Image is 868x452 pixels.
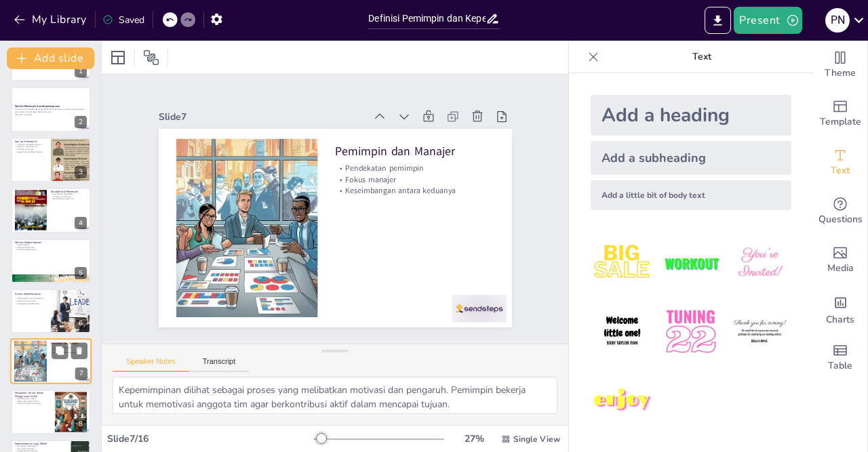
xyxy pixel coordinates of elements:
[591,141,791,175] div: Add a subheading
[15,292,47,296] p: Proses Kepemimpinan
[51,352,87,354] p: Keseimbangan antara keduanya
[659,232,722,295] img: 2.jpeg
[659,300,722,363] img: 5.jpeg
[591,232,654,295] img: 1.jpeg
[51,190,87,194] p: Karakteristik Pemimpin
[51,342,87,346] p: Pemimpin dan Manajer
[813,41,867,89] div: Change the overall theme
[75,317,87,329] div: 6
[820,115,861,129] span: Template
[75,166,87,178] div: 3
[827,261,854,276] span: Media
[828,358,852,373] span: Table
[75,368,87,380] div: 7
[75,116,87,128] div: 2
[75,267,87,279] div: 5
[7,47,94,69] button: Add slide
[75,65,87,77] div: 1
[75,418,87,430] div: 8
[15,402,51,405] p: Pentingnya definisi yang tepat
[591,369,654,432] img: 7.jpeg
[107,432,314,445] div: Slide 7 / 16
[15,442,67,446] p: Kepemimpinan yang Efektif
[11,138,91,182] div: https://cdn.sendsteps.com/images/logo/sendsteps_logo_white.pnghttps://cdn.sendsteps.com/images/lo...
[107,47,129,68] div: Layout
[15,447,67,450] p: Komunikasi yang baik
[15,445,67,447] p: Membangun kepercayaan
[113,377,557,414] textarea: Pemimpin memiliki pendekatan yang lebih inspiratif dan visioner. Mereka berusaha untuk menciptaka...
[705,7,731,34] button: Export to PowerPoint
[102,14,144,26] div: Saved
[11,87,91,131] div: https://cdn.sendsteps.com/images/logo/sendsteps_logo_white.pnghttps://cdn.sendsteps.com/images/lo...
[591,95,791,136] div: Add a heading
[167,156,306,262] p: Pemimpin dan Manajer
[513,434,560,445] span: Single View
[11,390,91,434] div: 8
[75,217,87,229] div: 4
[15,150,47,153] p: Kepemimpinan sebagai inspirasi
[825,66,856,81] span: Theme
[143,49,159,66] span: Position
[728,232,791,295] img: 3.jpeg
[15,108,87,112] p: Presentasi ini membahas definisi pemimpin dan kepemimpinan, analisis literatur terkait, serta imp...
[15,113,87,116] p: Generated with [URL]
[11,289,91,333] div: https://cdn.sendsteps.com/images/logo/sendsteps_logo_white.pnghttps://cdn.sendsteps.com/images/lo...
[51,195,87,198] p: Membangun hubungan
[368,9,485,28] input: Insert title
[15,297,47,300] p: Kepemimpinan yang berkembang
[51,193,87,196] p: Kemampuan beradaptasi
[15,243,87,246] p: Proses motivasi
[15,300,47,302] p: Pengaruh dan motivasi
[15,397,51,400] p: Penyalahgunaan istilah
[15,248,87,251] p: Dinamika kepemimpinan
[813,285,867,333] div: Add charts and graphs
[10,9,92,30] button: My Library
[15,148,47,150] p: Hubungan yang kuat
[51,346,87,349] p: Pendekatan pemimpin
[813,89,867,138] div: Add ready made slides
[734,7,802,34] button: Present
[15,391,51,398] p: Kesalahan Umum dalam Penggunaan Istilah
[71,343,87,359] button: Delete Slide
[591,180,791,210] div: Add a little bit of body text
[604,41,800,73] p: Text
[51,198,87,201] p: Menginspirasi anggota tim
[252,261,427,392] div: Slide 7
[11,188,91,232] div: https://cdn.sendsteps.com/images/logo/sendsteps_logo_white.pnghttps://cdn.sendsteps.com/images/lo...
[15,140,47,144] p: Apa itu Pemimpin?
[15,143,47,146] p: Pemimpin menetapkan tujuan
[825,8,850,33] div: P N
[179,144,314,247] p: Pendekatan pemimpin
[813,138,867,187] div: Add text boxes
[10,339,92,385] div: https://cdn.sendsteps.com/images/logo/sendsteps_logo_white.pnghttps://cdn.sendsteps.com/images/lo...
[813,333,867,382] div: Add a table
[728,300,791,363] img: 6.jpeg
[189,357,250,372] button: Transcript
[186,136,321,238] p: Fokus manajer
[831,163,850,178] span: Text
[591,300,654,363] img: 4.jpeg
[458,432,490,445] div: 27 %
[813,236,867,285] div: Add images, graphics, shapes or video
[826,312,854,327] span: Charts
[813,187,867,236] div: Get real-time input from your audience
[15,302,47,305] p: Pembelajaran berkelanjutan
[15,240,87,244] p: Definisi Kepemimpinan
[15,400,51,403] p: Kebingungan dalam definisi
[192,127,327,229] p: Keseimbangan antara keduanya
[51,349,87,352] p: Fokus manajer
[15,146,47,148] p: Pemimpin memotivasi tim
[825,7,850,34] button: P N
[52,343,68,359] button: Duplicate Slide
[11,239,91,283] div: https://cdn.sendsteps.com/images/logo/sendsteps_logo_white.pnghttps://cdn.sendsteps.com/images/lo...
[113,357,189,372] button: Speaker Notes
[15,246,87,249] p: Fokus pada hubungan
[15,104,60,108] strong: Definisi Pemimpin dan Kepemimpinan
[818,212,863,227] span: Questions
